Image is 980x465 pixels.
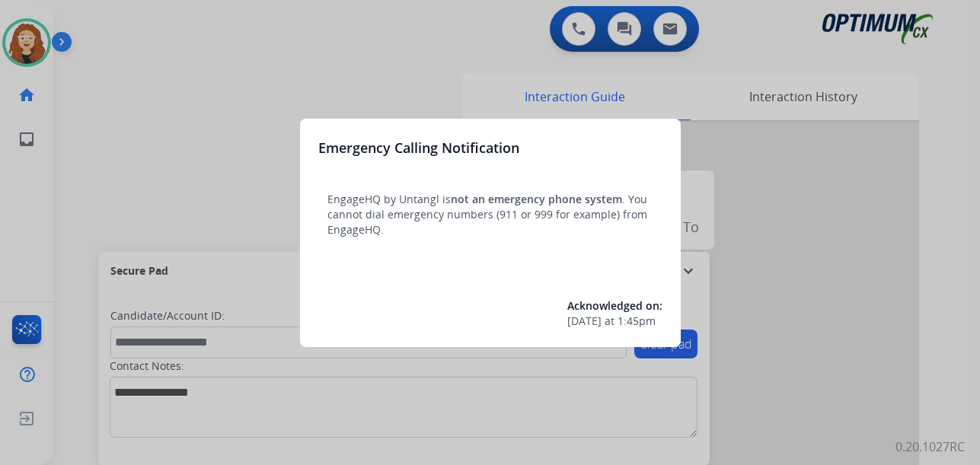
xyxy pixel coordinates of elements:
span: [DATE] [567,314,602,329]
span: Acknowledged on: [567,298,662,313]
div: at [567,314,662,329]
p: EngageHQ by Untangl is . You cannot dial emergency numbers (911 or 999 for example) from EngageHQ. [327,192,653,237]
span: 1:45pm [618,314,656,329]
h3: Emergency Calling Notification [318,137,519,158]
p: 0.20.1027RC [895,438,965,456]
span: not an emergency phone system [451,192,622,206]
